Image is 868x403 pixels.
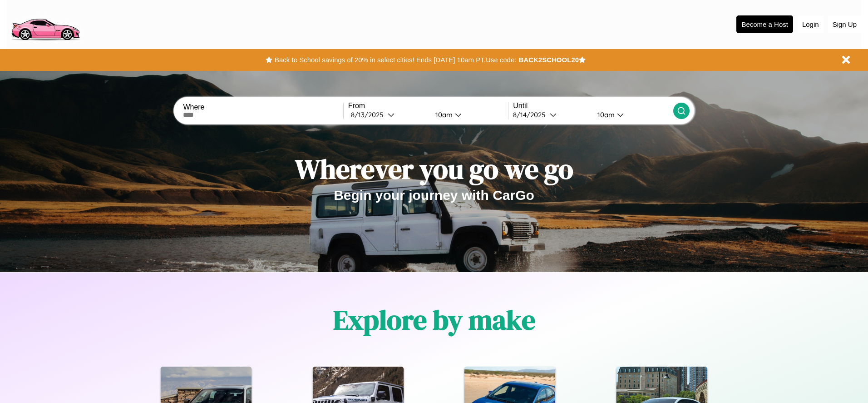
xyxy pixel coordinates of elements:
div: 10am [431,110,455,119]
div: 8 / 14 / 2025 [513,110,550,119]
img: logo [7,5,84,43]
button: Login [798,16,824,33]
b: BACK2SCHOOL20 [518,56,579,64]
button: 10am [428,110,508,119]
label: From [348,102,508,110]
button: Back to School savings of 20% in select cities! Ends [DATE] 10am PT.Use code: [272,54,518,66]
label: Until [513,102,673,110]
button: 8/13/2025 [348,110,428,119]
button: 10am [590,110,673,119]
div: 10am [593,110,617,119]
div: 8 / 13 / 2025 [351,110,388,119]
button: Become a Host [736,15,793,33]
button: Sign Up [828,16,861,33]
label: Where [183,103,343,111]
h1: Explore by make [333,301,535,338]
